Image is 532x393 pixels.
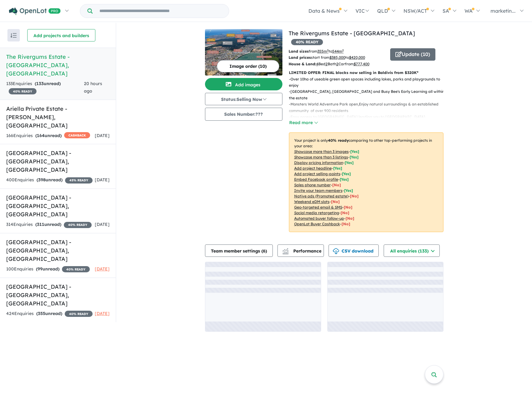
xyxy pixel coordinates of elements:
[344,205,352,209] span: [No]
[294,199,329,204] u: Weekend eDM slots
[6,193,110,218] h5: [GEOGRAPHIC_DATA] - [GEOGRAPHIC_DATA] , [GEOGRAPHIC_DATA]
[345,55,365,60] span: to
[333,248,339,254] img: download icon
[35,222,61,227] strong: ( unread)
[289,61,386,67] p: Bed Bath Car from
[205,29,282,76] img: The Rivergums Estate - Baldivis
[291,39,323,45] span: 40 % READY
[36,81,44,86] span: 133
[328,138,349,143] b: 40 % ready
[95,266,110,272] span: [DATE]
[6,266,90,273] div: 100 Enquir ies
[390,48,435,61] button: Update (10)
[329,49,344,54] span: to
[6,221,92,228] div: 314 Enquir ies
[6,53,110,78] h5: The Rivergums Estate - [GEOGRAPHIC_DATA] , [GEOGRAPHIC_DATA]
[37,133,45,138] span: 164
[37,266,42,272] span: 99
[350,155,359,159] span: [ Yes ]
[342,222,350,226] span: [No]
[9,7,61,15] img: Openlot PRO Logo White
[340,177,349,182] span: [ Yes ]
[289,132,443,232] p: Your project is only comparing to other top-performing projects in your area: - - - - - - - - - -...
[289,70,443,76] p: LIMITED OFFER: FINAL blocks now selling in Baldivis from $320K*
[95,177,110,183] span: [DATE]
[346,216,354,221] span: [No]
[289,54,386,61] p: start from
[294,171,340,176] u: Add project selling-points
[329,244,379,257] button: CSV download
[37,177,63,183] strong: ( unread)
[289,30,415,37] a: The Rivergums Estate - [GEOGRAPHIC_DATA]
[64,222,92,228] span: 40 % READY
[217,60,279,72] button: Image order (10)
[289,55,311,60] b: Land prices
[36,266,59,272] strong: ( unread)
[354,62,369,66] u: $ 777,400
[38,311,45,316] span: 355
[333,166,342,171] span: [ Yes ]
[294,188,342,193] u: Invite your team members
[282,248,288,252] img: line-chart.svg
[205,78,282,90] button: Add images
[6,283,110,308] h5: [GEOGRAPHIC_DATA] - [GEOGRAPHIC_DATA] , [GEOGRAPHIC_DATA]
[294,194,348,198] u: Native ads (Promoted estate)
[294,183,331,187] u: Sales phone number
[6,238,110,263] h5: [GEOGRAPHIC_DATA] - [GEOGRAPHIC_DATA] , [GEOGRAPHIC_DATA]
[289,101,448,114] p: - Monsters World Adventure Park open,Enjoy natural surroundings & an established community of ove...
[277,244,324,257] button: Performance
[94,4,228,18] input: Try estate name, suburb, builder or developer
[6,176,93,184] div: 400 Enquir ies
[344,188,353,193] span: [ Yes ]
[342,49,344,52] sup: 2
[384,244,440,257] button: All enquiries (133)
[62,266,90,272] span: 40 % READY
[332,183,341,187] span: [ No ]
[37,222,44,227] span: 311
[317,49,329,54] u: 355 m
[6,80,84,95] div: 133 Enquir ies
[35,81,61,86] strong: ( unread)
[84,81,102,94] span: 20 hours ago
[6,310,93,317] div: 424 Enquir ies
[95,311,110,316] span: [DATE]
[316,62,318,66] u: 4
[38,177,46,183] span: 398
[350,149,359,154] span: [ Yes ]
[289,48,386,54] p: from
[336,62,338,66] u: 2
[294,205,342,209] u: Geo-targeted email & SMS
[491,8,516,14] span: marketin...
[289,119,318,126] button: Read more
[345,160,354,165] span: [ Yes ]
[294,216,344,221] u: Automated buyer follow-up
[205,244,273,257] button: Team member settings (6)
[6,132,90,140] div: 166 Enquir ies
[95,222,110,227] span: [DATE]
[11,33,17,38] img: sort.svg
[95,133,110,138] span: [DATE]
[349,55,365,60] u: $ 420,000
[289,89,448,101] p: - [GEOGRAPHIC_DATA], [GEOGRAPHIC_DATA] and Busy Bee's Early Learning all within the estate
[294,210,339,215] u: Social media retargeting
[294,149,349,154] u: Showcase more than 3 images
[283,248,321,254] span: Performance
[325,62,328,66] u: 2
[27,29,95,41] button: Add projects and builders
[332,49,344,54] u: 544 m
[205,108,282,121] button: Sales Number:???
[294,177,338,182] u: Embed Facebook profile
[36,311,62,316] strong: ( unread)
[205,93,282,105] button: Status:Selling Now
[289,76,448,89] p: - Over 10ha of useable green open spaces including lakes, parks and playgrounds to enjoy
[6,105,110,130] h5: Ariella Private Estate - [PERSON_NAME] , [GEOGRAPHIC_DATA]
[289,62,316,66] b: House & Land:
[65,177,93,184] span: 45 % READY
[294,155,348,159] u: Showcase more than 3 listings
[327,49,329,52] sup: 2
[350,194,359,198] span: [No]
[6,149,110,174] h5: [GEOGRAPHIC_DATA] - [GEOGRAPHIC_DATA] , [GEOGRAPHIC_DATA]
[289,114,448,127] p: - Easy access to [GEOGRAPHIC_DATA] leading you to [GEOGRAPHIC_DATA], [GEOGRAPHIC_DATA] and beyond...
[64,132,90,138] span: CASHBACK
